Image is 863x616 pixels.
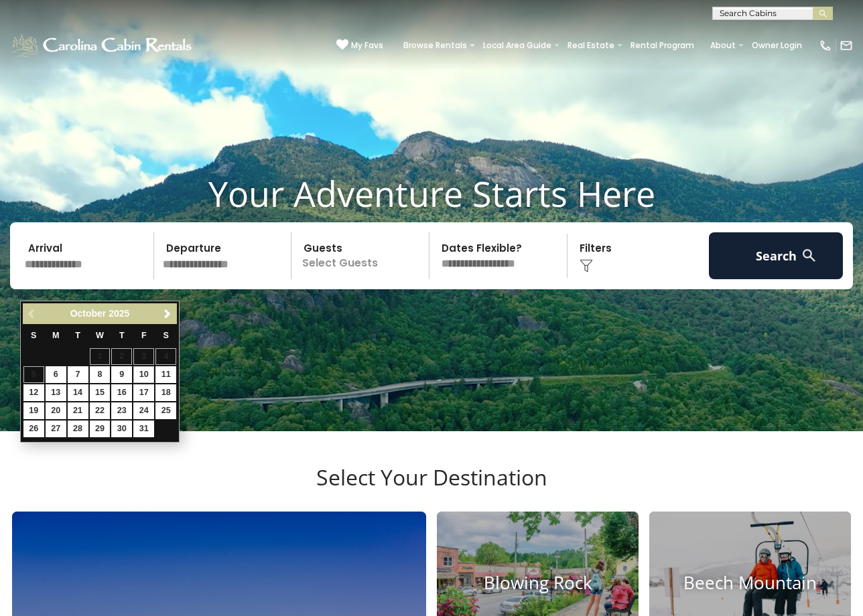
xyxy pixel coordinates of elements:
p: Select Guests [295,232,429,279]
a: Real Estate [561,36,621,55]
h4: Beech Mountain [649,572,851,593]
img: mail-regular-white.png [840,39,853,52]
a: 13 [46,384,66,401]
a: 6 [46,366,66,383]
a: 27 [46,420,66,437]
a: 17 [133,384,154,401]
a: 29 [90,420,111,437]
span: Sunday [31,331,36,340]
a: 18 [155,384,176,401]
a: 30 [111,420,132,437]
img: search-regular-white.png [801,247,817,264]
img: phone-regular-white.png [819,39,832,52]
a: 7 [68,366,88,383]
img: filter--v1.png [580,259,593,273]
span: 2025 [109,308,129,319]
a: 26 [23,420,44,437]
a: 24 [133,402,154,419]
span: Tuesday [75,331,80,340]
a: Browse Rentals [397,36,474,55]
a: Rental Program [624,36,701,55]
a: 28 [68,420,88,437]
span: Next [162,309,173,319]
a: 16 [111,384,132,401]
span: Monday [52,331,60,340]
a: 10 [133,366,154,383]
a: 19 [23,402,44,419]
span: My Favs [351,40,383,52]
a: 9 [111,366,132,383]
a: 31 [133,420,154,437]
span: Thursday [119,331,125,340]
a: About [704,36,742,55]
a: 14 [68,384,88,401]
a: 12 [23,384,44,401]
button: Search [709,232,843,279]
a: 23 [111,402,132,419]
a: 21 [68,402,88,419]
span: Saturday [163,331,169,340]
a: Local Area Guide [476,36,558,55]
span: Friday [141,331,147,340]
h1: Your Adventure Starts Here [10,173,853,214]
a: Next [159,305,176,322]
h4: Blowing Rock [437,572,639,593]
a: Owner Login [745,36,809,55]
a: 8 [90,366,111,383]
a: 22 [90,402,111,419]
span: Wednesday [96,331,104,340]
a: 25 [155,402,176,419]
span: October [70,308,107,319]
a: My Favs [336,39,383,52]
a: 20 [46,402,66,419]
a: 11 [155,366,176,383]
img: White-1-1-2.png [10,32,196,59]
h3: Select Your Destination [10,465,853,512]
a: 15 [90,384,111,401]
